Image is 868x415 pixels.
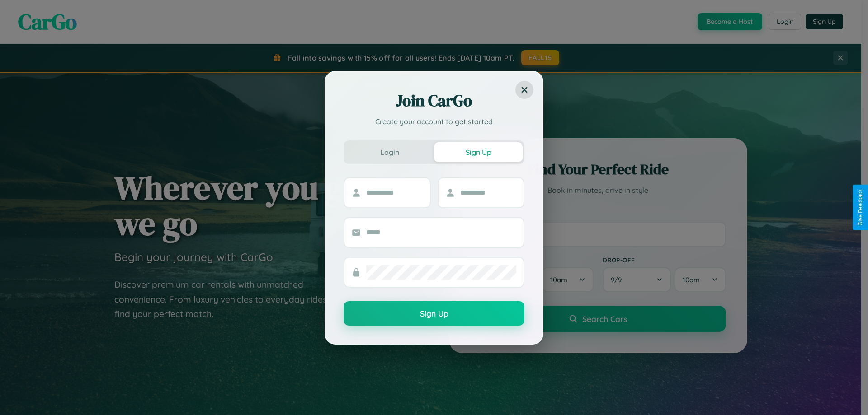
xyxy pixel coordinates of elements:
p: Create your account to get started [344,116,524,127]
h2: Join CarGo [344,90,524,112]
button: Login [345,142,434,162]
div: Give Feedback [857,189,863,226]
button: Sign Up [434,142,523,162]
button: Sign Up [344,301,524,326]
